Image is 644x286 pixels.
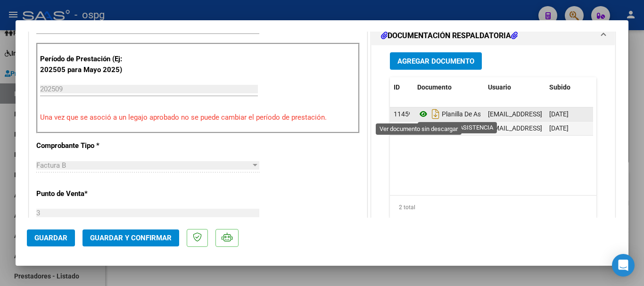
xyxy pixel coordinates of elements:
span: [EMAIL_ADDRESS][DOMAIN_NAME] - CETRED SA [488,110,631,118]
div: 2 total [390,196,596,219]
datatable-header-cell: Acción [593,77,640,98]
p: Punto de Venta [36,188,133,199]
p: Comprobante Tipo * [36,140,133,151]
span: Planilla De Asistencia [417,110,504,118]
span: Subido [549,83,570,91]
button: Guardar y Confirmar [83,229,179,246]
div: DOCUMENTACIÓN RESPALDATORIA [372,45,615,241]
button: Agregar Documento [390,52,482,70]
span: [DATE] [549,124,569,132]
datatable-header-cell: Usuario [484,77,545,98]
span: 11459 [394,110,413,118]
p: Una vez que se asoció a un legajo aprobado no se puede cambiar el período de prestación. [40,112,356,123]
span: ID [394,83,400,91]
i: Descargar documento [429,106,442,122]
span: Agregar Documento [397,57,474,65]
h1: DOCUMENTACIÓN RESPALDATORIA [381,30,518,41]
span: Documento [417,83,452,91]
span: [EMAIL_ADDRESS][DOMAIN_NAME] - CETRED SA [488,124,631,132]
span: Guardar [34,234,67,242]
mat-expansion-panel-header: DOCUMENTACIÓN RESPALDATORIA [372,26,615,45]
span: 11460 [394,124,413,132]
datatable-header-cell: ID [390,77,413,98]
span: Usuario [488,83,511,91]
span: Guardar y Confirmar [90,234,172,242]
div: Open Intercom Messenger [612,254,635,277]
button: Guardar [27,229,75,246]
datatable-header-cell: Subido [545,77,593,98]
datatable-header-cell: Documento [413,77,484,98]
span: Factura B [36,161,66,170]
span: [DATE] [549,110,569,118]
p: Período de Prestación (Ej: 202505 para Mayo 2025) [40,54,135,75]
span: Autorizacion [417,124,479,132]
i: Descargar documento [429,121,442,136]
